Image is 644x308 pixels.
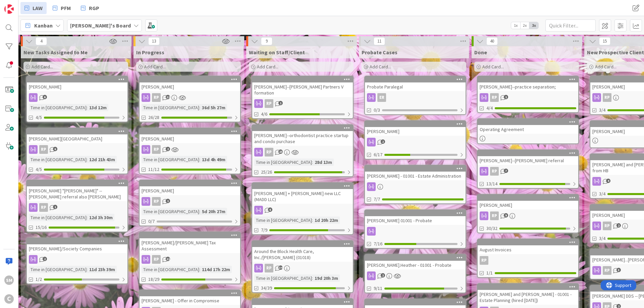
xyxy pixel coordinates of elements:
span: 1 [278,101,283,105]
div: 12d 21h 43m [88,156,117,163]
span: Add Card... [482,64,504,70]
div: [PERSON_NAME] [27,76,127,91]
div: [PERSON_NAME] and [PERSON_NAME] - 01001 - Estate Planning (hired [DATE]) [478,284,578,305]
span: Add Card... [257,64,278,70]
div: Time in [GEOGRAPHIC_DATA] [29,104,87,111]
a: LAW [20,2,47,14]
div: [PERSON_NAME] [140,180,240,195]
span: New Tasks Assigned to Me [23,49,88,56]
span: 11 [166,257,170,261]
div: Probate Paralegal [365,82,466,91]
div: Time in [GEOGRAPHIC_DATA] [142,104,199,111]
div: RP [490,167,499,176]
div: [PERSON_NAME] + [PERSON_NAME] new LLC (MADD LLC) [252,189,353,204]
span: 13 [148,37,160,45]
span: 6 [268,207,272,212]
div: RP [152,255,161,264]
div: [PERSON_NAME]/Society Companies [27,238,127,253]
div: RP [252,264,353,272]
div: RP [265,264,273,272]
span: Add Card... [370,64,391,70]
a: [PERSON_NAME][GEOGRAPHIC_DATA]RPTime in [GEOGRAPHIC_DATA]:12d 21h 43m4/5 [26,128,128,174]
span: 2 [381,139,385,144]
span: RGP [89,4,99,12]
div: [PERSON_NAME] - 01001 - Estate Administration [365,166,466,180]
a: [PERSON_NAME]--[PERSON_NAME] Partners V formationRP4/6 [252,76,354,119]
span: 2x [520,22,529,29]
span: Probate Cases [362,49,397,56]
span: : [199,156,200,163]
a: [PERSON_NAME]/Society CompaniesTime in [GEOGRAPHIC_DATA]:11d 23h 39m1/2 [26,238,128,284]
div: Time in [GEOGRAPHIC_DATA] [254,159,312,166]
div: Time in [GEOGRAPHIC_DATA] [29,156,87,163]
div: RP [152,145,161,154]
span: PFM [61,4,71,12]
div: Time in [GEOGRAPHIC_DATA] [254,217,312,224]
div: RP [478,167,578,176]
a: Around the Block Health Care, Inc./[PERSON_NAME] (01018)RPTime in [GEOGRAPHIC_DATA]:19d 20h 3m34/39 [252,240,354,293]
div: RP [603,222,611,230]
span: 2 [616,223,621,228]
a: [PERSON_NAME]6/17 [364,120,466,160]
span: Support [14,1,31,9]
div: RP [265,99,273,108]
span: 1 [53,205,57,209]
div: [PERSON_NAME] [365,121,466,136]
span: 15/16 [36,224,47,231]
span: : [199,104,200,111]
div: [PERSON_NAME]--orthodontist practice startup and condo purchase [252,131,353,146]
div: Time in [GEOGRAPHIC_DATA] [142,266,199,273]
div: [PERSON_NAME]/Society Companies [27,244,127,253]
div: 12d 3h 30m [88,214,114,221]
span: 3/4 [599,190,605,197]
div: RP [480,256,488,265]
div: [PERSON_NAME] 01001 - Probate [365,216,466,225]
div: [PERSON_NAME]--practice separation; [478,76,578,91]
span: 12 [166,95,170,99]
a: August InvoicesRP1/1 [477,239,579,278]
a: Operating Agreement [477,118,579,144]
div: [PERSON_NAME]/[PERSON_NAME] Tax Assessment [140,238,240,253]
div: Operating Agreement [478,125,578,134]
span: 3/4 [599,107,605,114]
span: 6/17 [374,151,382,158]
div: [PERSON_NAME].Heather - 01001 - Probate [365,255,466,269]
span: Add Card... [144,64,166,70]
span: 2 [166,147,170,151]
div: [PERSON_NAME] "[PERSON_NAME]" -- [PERSON_NAME] referral also [PERSON_NAME] [27,186,127,201]
div: 28d 13m [313,159,334,166]
a: [PERSON_NAME]--orthodontist practice startup and condo purchaseRPTime in [GEOGRAPHIC_DATA]:28d 13... [252,124,354,177]
b: [PERSON_NAME]'s Board [70,22,131,29]
div: [PERSON_NAME] - Offer in Compromise [140,290,240,305]
span: 9 [261,37,272,45]
span: 4 [606,179,610,183]
div: 11d 23h 39m [88,266,117,273]
div: Time in [GEOGRAPHIC_DATA] [29,214,87,221]
span: 0/7 [148,218,155,225]
span: 7/7 [374,196,380,203]
div: [PERSON_NAME] [478,195,578,209]
span: : [199,208,200,215]
div: C [4,294,14,304]
div: [PERSON_NAME]--[PERSON_NAME] referral [478,156,578,165]
span: 1 [166,199,170,203]
div: SM [4,275,14,285]
div: RP [252,148,353,157]
div: [PERSON_NAME] - Offer in Compromise [140,296,240,305]
span: 3 [616,268,621,272]
div: [PERSON_NAME] + [PERSON_NAME] new LLC (MADD LLC) [252,183,353,204]
div: [PERSON_NAME] - 01001 - Estate Administration [365,172,466,180]
div: [PERSON_NAME]--[PERSON_NAME] Partners V formation [252,76,353,97]
div: 13d 12m [88,104,108,111]
a: [PERSON_NAME]RPTime in [GEOGRAPHIC_DATA]:5d 20h 27m0/7 [139,180,241,226]
div: [PERSON_NAME][GEOGRAPHIC_DATA] [27,128,127,143]
div: RP [39,203,48,212]
div: Time in [GEOGRAPHIC_DATA] [29,266,87,273]
a: [PERSON_NAME].Heather - 01001 - Probate9/11 [364,254,466,293]
span: 7/9 [261,227,267,234]
span: 30/32 [486,225,497,232]
div: Around the Block Health Care, Inc./[PERSON_NAME] (01018) [252,241,353,262]
span: Add Card... [595,64,616,70]
span: Add Card... [32,64,53,70]
span: 34/39 [261,285,272,292]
